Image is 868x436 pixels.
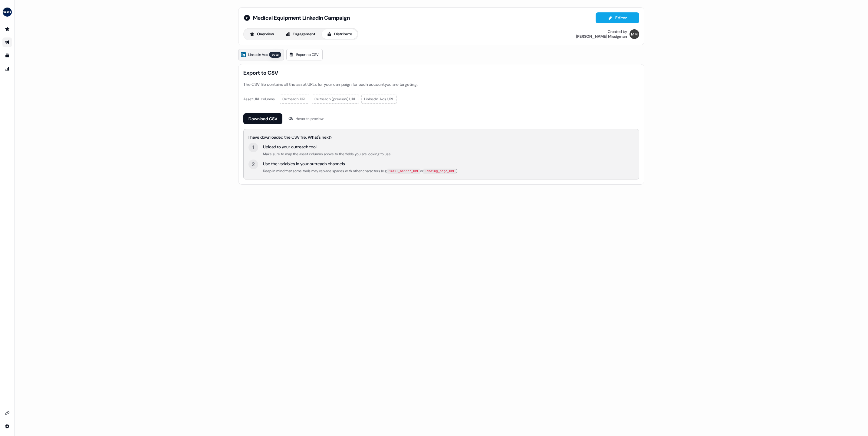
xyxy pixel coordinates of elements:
div: 2 [252,161,255,168]
a: Go to attribution [2,64,12,74]
button: Editor [596,12,639,23]
span: Outreach URL [282,96,307,102]
a: Go to prospects [2,24,12,34]
code: Landing_page_URL [423,169,456,174]
button: Distribute [322,29,357,39]
span: Export to CSV [296,52,319,58]
a: Go to integrations [2,421,12,431]
a: Go to templates [2,51,12,60]
a: Go to outbound experience [2,37,12,47]
span: Outreach (preview) URL [314,96,356,102]
div: 1 [252,144,254,151]
div: Make sure to map the asset columns above to the fields you are looking to use. [263,151,391,157]
a: Editor [596,15,639,22]
div: Keep in mind that some tools may replace spaces with other characters (e.g. or ). [263,168,458,174]
span: Export to CSV [243,69,639,76]
div: The CSV file contains all the asset URLs for your campaign for each account you are targeting. [243,81,639,87]
button: Overview [245,29,279,39]
div: [PERSON_NAME] Missigman [576,34,627,39]
code: Email_banner_URL [387,169,420,174]
div: I have downloaded the CSV file. What's next? [248,134,634,140]
button: Download CSV [243,113,282,124]
span: LinkedIn Ads URL [364,96,394,102]
div: Use the variables in your outreach channels [263,161,458,167]
a: LinkedIn Adsbeta [238,49,284,60]
div: Asset URL columns [243,96,275,102]
button: Engagement [280,29,321,39]
a: Go to integrations [2,408,12,418]
img: Morgan [630,29,639,39]
span: LinkedIn Ads [248,52,268,58]
div: beta [269,52,281,58]
div: Upload to your outreach tool [263,144,391,150]
span: Medical Equipment LinkedIn Campaign [253,14,350,21]
div: Created by [608,29,627,34]
a: Export to CSV [286,49,323,60]
div: Hover to preview [296,116,324,122]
